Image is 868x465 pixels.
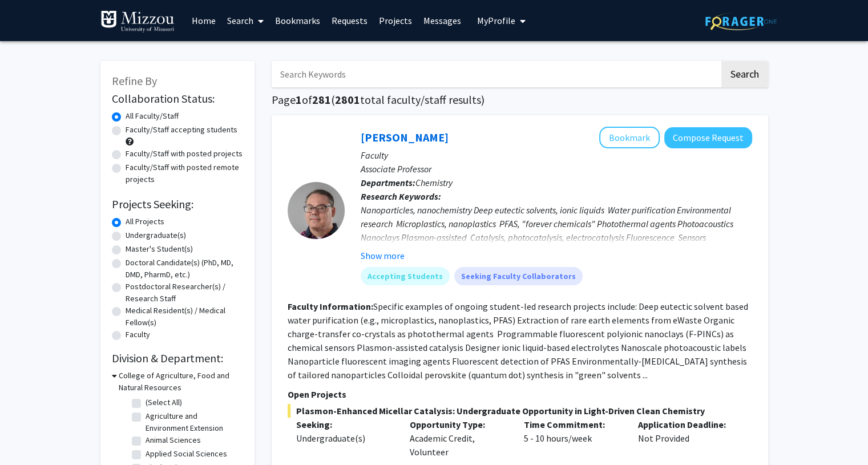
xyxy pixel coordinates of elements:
button: Compose Request to Gary Baker [664,127,752,148]
input: Search Keywords [272,61,720,87]
a: Projects [373,1,418,41]
div: 5 - 10 hours/week [515,418,629,459]
b: Research Keywords: [361,191,441,202]
fg-read-more: Specific examples of ongoing student-led research projects include: Deep eutectic solvent based w... [288,301,748,381]
label: Faculty [126,329,150,341]
p: Open Projects [288,387,752,401]
h2: Projects Seeking: [112,197,243,211]
label: (Select All) [146,397,182,409]
button: Add Gary Baker to Bookmarks [599,127,660,148]
label: Agriculture and Environment Extension [146,410,240,434]
p: Seeking: [296,418,393,431]
div: Not Provided [629,418,744,459]
span: 1 [296,92,302,107]
h1: Page of ( total faculty/staff results) [272,93,768,107]
div: Undergraduate(s) [296,431,393,445]
h3: College of Agriculture, Food and Natural Resources [119,370,243,394]
mat-chip: Seeking Faculty Collaborators [454,267,583,285]
p: Time Commitment: [524,418,621,431]
p: Faculty [361,148,752,162]
label: Applied Social Sciences [146,448,227,460]
span: 281 [312,92,331,107]
iframe: Chat [9,414,49,456]
a: [PERSON_NAME] [361,130,449,144]
label: Animal Sciences [146,434,201,446]
p: Associate Professor [361,162,752,176]
span: 2801 [335,92,360,107]
b: Departments: [361,177,415,188]
span: Refine By [112,74,157,88]
span: Plasmon-Enhanced Micellar Catalysis: Undergraduate Opportunity in Light-Driven Clean Chemistry [288,404,752,418]
b: Faculty Information: [288,301,373,312]
h2: Division & Department: [112,351,243,365]
a: Search [221,1,269,41]
a: Home [186,1,221,41]
span: Chemistry [415,177,453,188]
p: Application Deadline: [638,418,735,431]
label: Doctoral Candidate(s) (PhD, MD, DMD, PharmD, etc.) [126,257,243,281]
label: Faculty/Staff accepting students [126,124,237,136]
label: Faculty/Staff with posted remote projects [126,161,243,185]
a: Requests [326,1,373,41]
span: My Profile [477,15,515,26]
label: Postdoctoral Researcher(s) / Research Staff [126,281,243,305]
p: Opportunity Type: [410,418,507,431]
label: Faculty/Staff with posted projects [126,148,243,160]
h2: Collaboration Status: [112,92,243,106]
mat-chip: Accepting Students [361,267,450,285]
a: Messages [418,1,467,41]
label: Master's Student(s) [126,243,193,255]
img: University of Missouri Logo [100,10,175,33]
a: Bookmarks [269,1,326,41]
label: All Projects [126,216,164,228]
label: Undergraduate(s) [126,229,186,241]
img: ForagerOne Logo [705,13,777,30]
div: Academic Credit, Volunteer [401,418,515,459]
div: Nanoparticles, nanochemistry Deep eutectic solvents, ionic liquids Water purification Environment... [361,203,752,258]
button: Show more [361,249,405,262]
label: All Faculty/Staff [126,110,179,122]
button: Search [721,61,768,87]
label: Medical Resident(s) / Medical Fellow(s) [126,305,243,329]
